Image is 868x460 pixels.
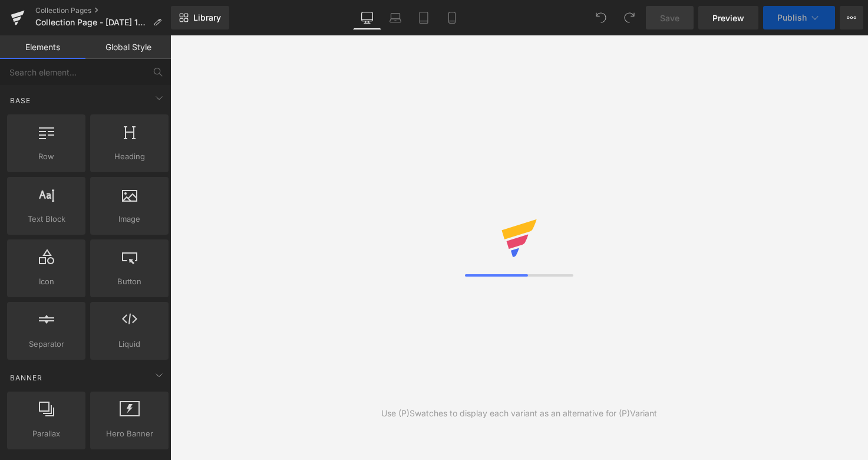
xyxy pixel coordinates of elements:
a: Laptop [381,6,410,29]
button: Publish [763,6,835,29]
span: Banner [9,372,44,383]
a: Desktop [353,6,381,29]
span: Row [11,150,82,163]
button: Redo [618,6,641,29]
a: New Library [171,6,229,29]
a: Mobile [438,6,466,29]
span: Separator [11,338,82,350]
span: Parallax [11,428,82,440]
span: Hero Banner [94,428,165,440]
button: Undo [589,6,613,29]
span: Base [9,95,32,106]
a: Global Style [85,35,171,59]
button: More [840,6,863,29]
span: Collection Page - [DATE] 12:51:14 [35,18,148,27]
span: Text Block [11,213,82,225]
a: Collection Pages [35,6,171,15]
span: Publish [777,13,807,22]
div: Use (P)Swatches to display each variant as an alternative for (P)Variant [381,407,657,420]
span: Library [193,12,221,23]
span: Liquid [94,338,165,350]
span: Preview [712,12,744,24]
span: Save [660,12,679,24]
span: Heading [94,150,165,163]
span: Button [94,275,165,288]
span: Image [94,213,165,225]
span: Icon [11,275,82,288]
a: Tablet [410,6,438,29]
a: Preview [698,6,758,29]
